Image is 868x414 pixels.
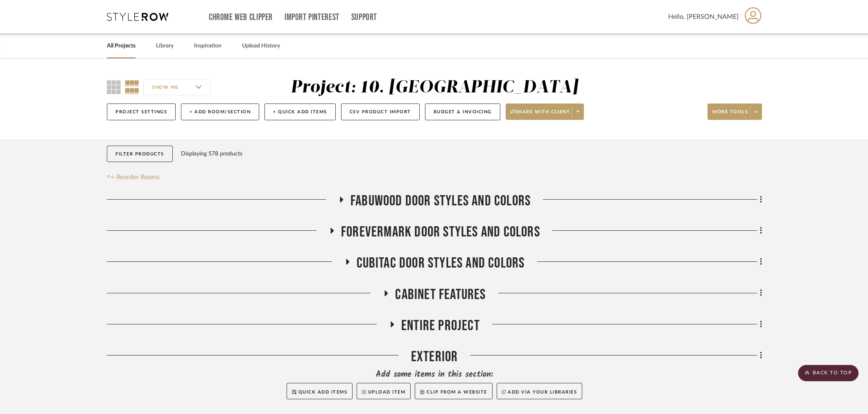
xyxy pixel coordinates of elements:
span: Share with client [511,109,570,121]
span: Hello, [PERSON_NAME] [668,12,739,22]
scroll-to-top-button: BACK TO TOP [798,365,859,381]
a: Library [156,40,174,52]
span: Entire Project [401,317,480,335]
button: Project Settings [107,103,176,120]
button: Clip from a website [415,383,492,399]
button: + Add Room/Section [181,103,259,120]
a: Support [351,14,377,21]
span: More tools [712,109,748,121]
span: FOREVERMARK DOOR STYLES AND COLORS [341,223,540,241]
div: Add some items in this section: [107,369,762,380]
span: Reorder Rooms [116,172,160,182]
button: Upload Item [357,383,411,399]
a: Inspiration [194,40,222,52]
button: Budget & Invoicing [425,103,500,120]
button: More tools [708,103,762,120]
a: Chrome Web Clipper [209,14,273,21]
button: Share with client [506,103,584,120]
a: Upload History [242,40,280,52]
a: All Projects [107,40,136,52]
span: Cabinet Features [395,286,486,304]
button: CSV Product Import [341,103,420,120]
div: Displaying 578 products [181,146,242,162]
button: Add via your libraries [497,383,583,399]
button: Filter Products [107,146,173,162]
a: Import Pinterest [285,14,339,21]
span: FABUWOOD DOOR STYLES AND COLORS [350,192,531,210]
span: CUBITAC DOOR STYLES AND COLORS [357,254,525,272]
span: Quick Add Items [298,390,348,394]
div: Project: 10. [GEOGRAPHIC_DATA] [291,79,579,96]
button: + Quick Add Items [264,103,336,120]
button: Quick Add Items [287,383,353,399]
button: Reorder Rooms [107,172,160,182]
